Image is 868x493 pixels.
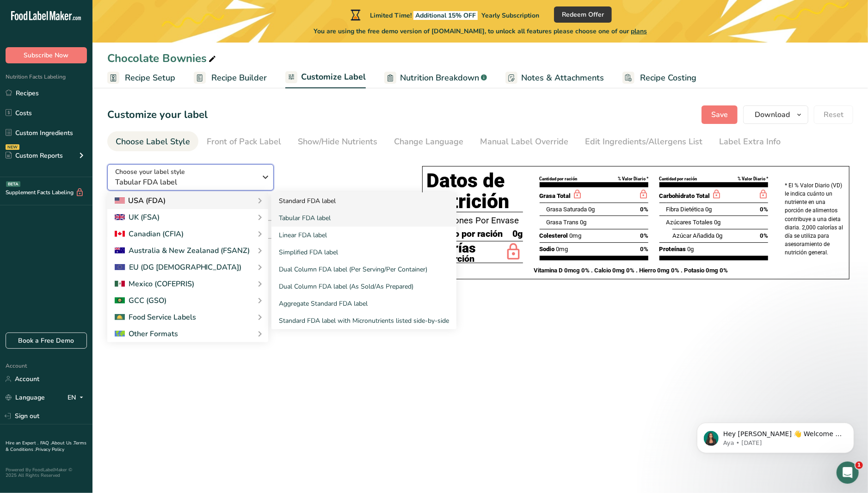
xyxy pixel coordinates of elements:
span: 0g [706,206,712,213]
span: Grasa Saturada [546,206,587,213]
iframe: Intercom notifications message [683,403,868,468]
button: Choose your label style Tabular FDA label [107,164,274,191]
a: Recipe Costing [622,68,696,88]
a: Recipe Builder [194,68,267,88]
div: Manual Label Override [480,136,568,148]
a: Language [6,389,45,406]
a: FAQ . [40,440,51,446]
span: Tabular FDA label [115,177,256,188]
a: Standard FDA label with Micronutrients listed side-by-side [271,312,456,329]
div: Mexico (COFEPRIS) [115,278,194,290]
h1: Datos de Nutrición [426,170,523,212]
span: Choose your label style [115,167,185,177]
button: Reset [814,105,853,124]
span: Reset [824,109,843,120]
span: Notes & Attachments [521,72,604,84]
span: Sodio [540,246,555,253]
iframe: Intercom live chat [837,462,859,484]
a: Hire an Expert . [6,440,38,446]
span: Subscribe Now [24,50,69,60]
span: plans [631,27,647,36]
div: Cantidad por ración [659,176,697,182]
div: NEW [6,144,19,150]
span: Grasa Total [540,192,571,199]
div: Front of Pack Label [207,136,281,148]
div: Choose Label Style [116,136,190,148]
a: Privacy Policy [36,446,64,453]
span: 0g [716,232,722,239]
span: Grasa Trans [546,219,579,226]
div: Powered By FoodLabelMaker © 2025 All Rights Reserved [6,467,87,478]
span: 0g [513,227,523,241]
span: Azúcares Totales [666,219,713,226]
span: Recipe Costing [640,72,696,84]
span: Additional 15% OFF [413,11,478,20]
span: Proteínas [659,246,686,253]
a: Nutrition Breakdown [384,68,487,88]
div: Show/Hide Nutrients [298,136,377,148]
p: 4 Porciones Por Envase [426,214,523,227]
span: 0g [714,219,721,226]
div: Other Formats [115,328,178,339]
a: Customize Label [285,67,366,89]
a: Dual Column FDA label (As Sold/As Prepared) [271,278,456,295]
span: Recipe Builder [211,72,267,84]
div: Label Extra Info [719,136,781,148]
button: Redeem Offer [554,6,612,23]
span: 0g [588,206,595,213]
div: Canadian (CFIA) [115,228,184,240]
span: Colesterol [540,232,568,239]
p: Vitamina D 0mcg 0% . Calcio 0mg 0% . Hierro 0mg 0% . Potasio 0mg 0% [534,266,774,275]
span: Azúcar Añadida [672,232,714,239]
a: About Us . [51,440,74,446]
a: Standard FDA label [271,192,456,210]
span: Carbohidrato Total [659,192,710,199]
div: EU (DG [DEMOGRAPHIC_DATA]) [115,262,242,273]
span: 0mg [556,246,568,253]
span: 0g [688,246,694,253]
span: Nutrition Breakdown [400,72,479,84]
span: Tamaño por ración [426,227,503,241]
a: Dual Column FDA label (Per Serving/Per Container) [271,261,456,278]
a: Linear FDA label [271,227,456,244]
div: Limited Time! [349,9,539,20]
button: Subscribe Now [6,47,87,63]
div: % Valor Diario * [738,176,768,182]
span: 1 [856,462,863,469]
a: Notes & Attachments [505,68,604,88]
span: 0% [760,231,768,240]
span: Redeem Offer [562,10,604,19]
button: Save [702,105,738,124]
span: Recipe Setup [125,72,175,84]
a: Terms & Conditions . [6,440,86,453]
div: Australia & New Zealanad (FSANZ) [115,245,250,256]
a: Recipe Setup [107,68,175,88]
img: 2Q== [115,297,125,304]
a: Tabular FDA label [271,210,456,227]
div: Food Service Labels [115,312,196,323]
div: EN [68,392,87,403]
span: Customize Label [301,71,366,83]
span: 0% [760,205,768,214]
span: 0% [640,245,648,254]
div: GCC (GSO) [115,295,166,306]
div: Chocolate Bownies [107,50,218,67]
div: USA (FDA) [115,195,166,206]
button: Download [743,105,808,124]
div: BETA [6,181,20,187]
span: 0% [640,231,648,240]
span: 0mg [570,232,582,239]
span: You are using the free demo version of [DOMAIN_NAME], to unlock all features please choose one of... [314,26,647,36]
span: Download [755,109,790,120]
a: Book a Free Demo [6,333,87,349]
span: Yearly Subscription [481,11,539,20]
div: % Valor Diario * [618,176,648,182]
a: Simplified FDA label [271,244,456,261]
span: Save [711,109,728,120]
span: 0% [640,205,648,214]
p: * El % Valor Diario (VD) le indica cuánto un nutriente en una porción de alimentos contribuye a u... [785,181,845,257]
div: UK (FSA) [115,212,160,223]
